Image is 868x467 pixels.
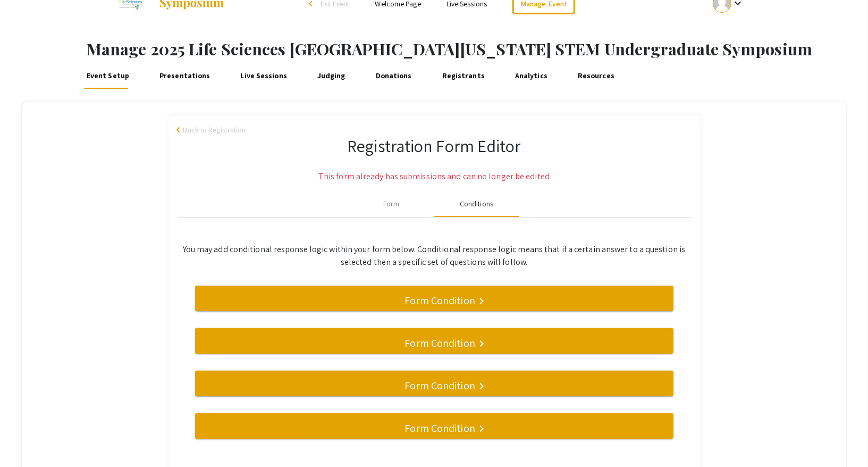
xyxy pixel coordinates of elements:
[195,286,673,311] mat-expansion-panel-header: Form Condition
[87,39,868,59] h1: Manage 2025 Life Sciences [GEOGRAPHIC_DATA][US_STATE] STEM Undergraduate Symposium
[383,198,399,210] div: Form
[405,422,475,435] h5: Form Condition
[475,422,488,435] mat-icon: keyboard_arrow_right
[405,379,475,392] h5: Form Condition
[315,63,348,89] a: Judging
[177,170,692,183] p: This form already has submissions and can no longer be edited
[374,63,414,89] a: Donations
[177,136,692,156] h2: Registration Form Editor
[183,124,246,136] span: Back to Registration
[405,337,475,349] h5: Form Condition
[195,328,673,354] mat-expansion-panel-header: Form Condition
[475,337,488,350] mat-icon: keyboard_arrow_right
[405,294,475,307] h5: Form Condition
[157,63,212,89] a: Presentations
[177,243,692,269] p: You may add conditional response logic within your form below. Conditional response logic means t...
[475,380,488,393] mat-icon: keyboard_arrow_right
[195,371,673,396] mat-expansion-panel-header: Form Condition
[440,63,487,89] a: Registrants
[460,198,493,210] div: Conditions
[475,295,488,307] mat-icon: keyboard_arrow_right
[576,63,617,89] a: Resources
[238,63,289,89] a: Live Sessions
[85,63,131,89] a: Event Setup
[195,413,673,439] mat-expansion-panel-header: Form Condition
[309,1,315,7] div: arrow_back_ios
[513,63,550,89] a: Analytics
[177,127,183,133] span: arrow_back_ios
[8,419,45,459] iframe: Chat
